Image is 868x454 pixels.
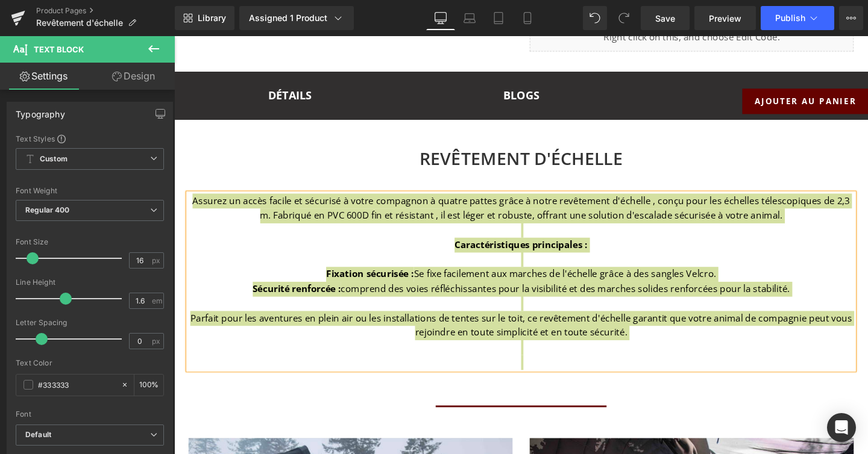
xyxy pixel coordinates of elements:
strong: Sécurité renforcée : [83,259,175,272]
span: Publish [775,13,805,23]
span: Revêtement d'échelle [36,18,123,28]
a: Tablet [484,6,513,30]
p: comprend des voies réfléchissantes pour la visibilité et des marches solides renforcées pour la s... [15,258,714,274]
div: Typography [16,102,65,119]
button: Publish [761,6,834,30]
b: Regular 400 [25,205,70,214]
p: Assurez un accès facile et sécurisé à votre compagnon à quatre pattes grâce à notre revêtement d'... [15,166,714,196]
button: More [839,6,863,30]
div: Text Styles [16,134,164,143]
button: Redo [612,6,636,30]
div: Font [16,410,164,418]
button: AJOUTER AU PANIER [597,55,729,82]
span: em [152,297,162,305]
div: Assigned 1 Product [249,12,344,24]
a: Preview [694,6,756,30]
a: Product Pages [36,6,175,16]
div: Open Intercom Messenger [827,413,856,442]
div: Text Color [16,359,164,367]
button: Undo [583,6,607,30]
a: Desktop [426,6,455,30]
h1: REVÊTEMENT D'ÉCHELLE [15,115,714,142]
i: Default [25,430,51,440]
span: Library [198,13,226,23]
input: Color [38,378,115,391]
a: BLOGs [345,54,383,70]
div: Line Height [16,278,164,287]
span: Text Block [34,45,84,54]
a: Design [90,63,177,90]
span: px [152,337,162,345]
strong: Caractéristiques principales : [295,213,435,226]
div: Font Weight [16,187,164,195]
a: Laptop [455,6,484,30]
span: Save [655,12,675,25]
a: DÉTAILS [99,54,145,70]
a: New Library [175,6,234,30]
span: Preview [709,12,741,25]
strong: Fixation sécurisée : [160,243,252,257]
b: Custom [40,154,68,164]
span: AJOUTER AU PANIER [610,63,717,74]
div: Font Size [16,238,164,246]
a: Mobile [513,6,542,30]
div: % [134,375,163,396]
p: Parfait pour les aventures en plein air ou les installations de tentes sur le toit, ce revêtement... [15,289,714,320]
span: px [152,257,162,264]
div: Letter Spacing [16,319,164,327]
p: Se fixe facilement aux marches de l'échelle grâce à des sangles Velcro. [15,243,714,258]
